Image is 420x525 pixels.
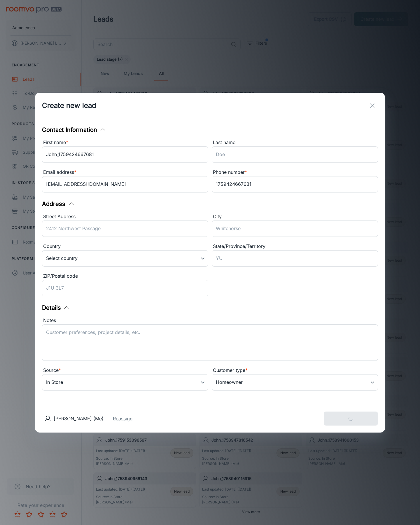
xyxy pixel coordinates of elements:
[42,213,208,220] div: Street Address
[212,250,378,267] input: YU
[366,100,378,111] button: exit
[212,213,378,220] div: City
[212,220,378,237] input: Whitehorse
[212,367,378,374] div: Customer type
[42,125,106,134] button: Contact Information
[42,176,208,192] input: myname@example.com
[42,243,208,250] div: Country
[42,139,208,146] div: First name
[42,280,208,296] input: J1U 3L7
[212,243,378,250] div: State/Province/Territory
[113,415,132,422] button: Reassign
[42,100,96,111] h1: Create new lead
[42,317,378,324] div: Notes
[42,146,208,163] input: John
[42,199,75,208] button: Address
[212,374,378,391] div: Homeowner
[212,169,378,176] div: Phone number
[42,220,208,237] input: 2412 Northwest Passage
[42,367,208,374] div: Source
[212,176,378,192] input: +1 439-123-4567
[42,272,208,280] div: ZIP/Postal code
[54,415,104,422] p: [PERSON_NAME] (Me)
[212,146,378,163] input: Doe
[42,250,208,267] div: Select country
[42,169,208,176] div: Email address
[42,303,70,312] button: Details
[42,374,208,391] div: In Store
[212,139,378,146] div: Last name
